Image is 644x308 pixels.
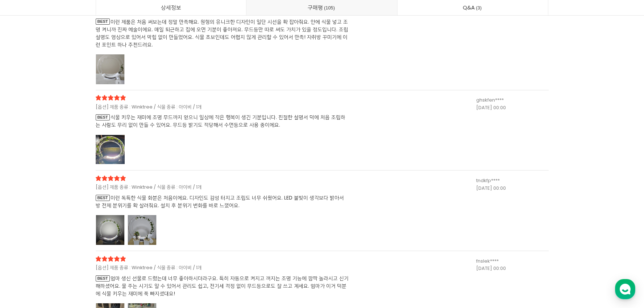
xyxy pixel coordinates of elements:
a: 설정 [94,230,139,248]
span: 홈 [23,241,27,247]
span: 대화 [66,241,75,247]
span: 3 [475,4,483,12]
span: 105 [323,4,336,12]
span: 설정 [112,241,121,247]
div: [DATE] 00:00 [476,104,549,112]
span: 이런 독특한 식물 화분은 처음이에요. 디자인도 감성 터지고 조립도 너무 쉬웠어요. LED 불빛이 생각보다 밝아서 방 전체 분위기를 확 살려줘요. 설치 후 분위기 변화를 바로 ... [96,194,349,209]
span: [옵션] 제품 종류 : Winktree / 식물 종류 : 아이비 / 1개 [96,264,331,272]
span: 이런 제품은 처음 써보는데 정말 만족해요. 원형의 유니크한 디자인이 일단 시선을 확 잡아줘요. 안에 식물 넣고 조명 켜니까 진짜 예술이에요. 매일 퇴근하고 집에 오면 기분이 ... [96,18,349,49]
span: [옵션] 제품 종류 : Winktree / 식물 종류 : 아이비 / 1개 [96,103,331,111]
span: 식물 키우는 재미에 조명 무드까지 얻으니 일상에 작은 행복이 생긴 기분입니다. 친절한 설명서 덕에 처음 조립하는 사람도 무리 없이 만들 수 있어요. 무드등 밝기도 적당해서 수... [96,114,349,129]
a: 홈 [2,230,48,248]
span: [옵션] 제품 종류 : Winktree / 식물 종류 : 아이비 / 1개 [96,184,331,191]
span: BEST [96,19,110,25]
a: 대화 [48,230,94,248]
span: BEST [96,195,110,201]
span: BEST [96,114,110,120]
div: [DATE] 00:00 [476,265,549,272]
span: BEST [96,275,110,282]
span: 엄마 생신 선물로 드렸는데 너무 좋아하시더라구요. 특히 자동으로 켜지고 꺼지는 조명 기능에 깜짝 놀라시고 신기해하셨어요. 물 주는 시기도 알 수 있어서 관리도 쉽고, 전기세 ... [96,275,349,297]
div: [DATE] 00:00 [476,185,549,192]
